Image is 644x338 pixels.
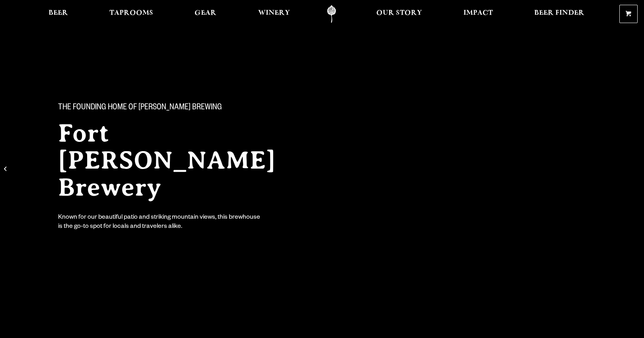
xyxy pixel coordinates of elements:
a: Our Story [371,5,427,23]
a: Taprooms [104,5,158,23]
span: Winery [258,10,290,16]
a: Beer [43,5,73,23]
a: Impact [458,5,498,23]
div: Known for our beautiful patio and striking mountain views, this brewhouse is the go-to spot for l... [58,214,262,232]
h2: Fort [PERSON_NAME] Brewery [58,120,306,201]
a: Odell Home [317,5,346,23]
span: The Founding Home of [PERSON_NAME] Brewing [58,103,222,113]
a: Gear [189,5,222,23]
span: Taprooms [109,10,153,16]
a: Winery [253,5,295,23]
span: Impact [463,10,493,16]
span: Gear [195,10,216,16]
a: Beer Finder [529,5,590,23]
span: Our Story [376,10,422,16]
span: Beer [49,10,68,16]
span: Beer Finder [534,10,584,16]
